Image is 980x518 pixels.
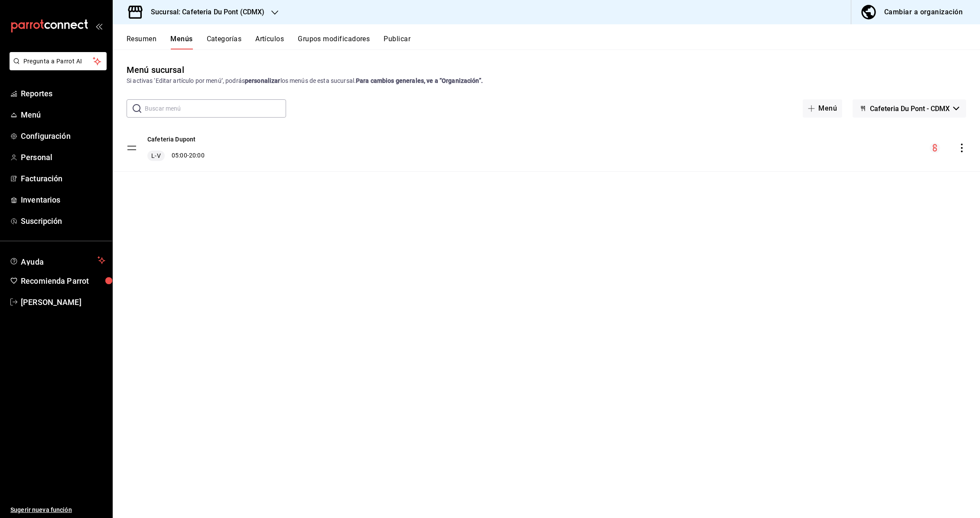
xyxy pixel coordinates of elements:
div: Si activas ‘Editar artículo por menú’, podrás los menús de esta sucursal. [127,76,966,85]
button: Cafeteria Dupont [147,135,195,144]
span: Personal [21,151,105,163]
button: Resumen [127,35,156,49]
span: Reportes [21,88,105,99]
span: Ayuda [21,255,94,266]
button: actions [957,144,966,152]
span: Facturación [21,173,105,184]
button: Categorías [207,35,242,49]
button: Artículos [255,35,284,49]
span: L-V [150,151,162,160]
span: Menú [21,109,105,121]
button: Cafeteria Du Pont - CDMX [853,99,966,118]
span: Configuración [21,130,105,142]
input: Buscar menú [145,100,286,117]
button: Pregunta a Parrot AI [10,52,107,70]
span: Cafeteria Du Pont - CDMX [870,105,950,113]
strong: Para cambios generales, ve a “Organización”. [356,77,483,84]
div: Cambiar a organización [884,6,963,18]
span: Suscripción [21,215,105,227]
strong: personalizar [245,77,280,84]
div: Menú sucursal [127,63,184,76]
button: Menú [803,99,842,118]
span: Pregunta a Parrot AI [23,57,93,66]
h3: Sucursal: Cafeteria Du Pont (CDMX) [144,7,264,17]
div: navigation tabs [127,35,980,49]
span: Sugerir nueva función [10,505,105,515]
table: menu-maker-table [113,125,980,172]
button: drag [127,143,137,153]
button: Grupos modificadores [298,35,370,49]
a: Pregunta a Parrot AI [6,63,107,72]
button: Menús [170,35,192,49]
span: Inventarios [21,194,105,206]
div: 05:00 - 20:00 [147,151,205,161]
span: Recomienda Parrot [21,275,105,287]
button: Publicar [384,35,410,49]
span: [PERSON_NAME] [21,296,105,308]
button: open_drawer_menu [95,23,102,30]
